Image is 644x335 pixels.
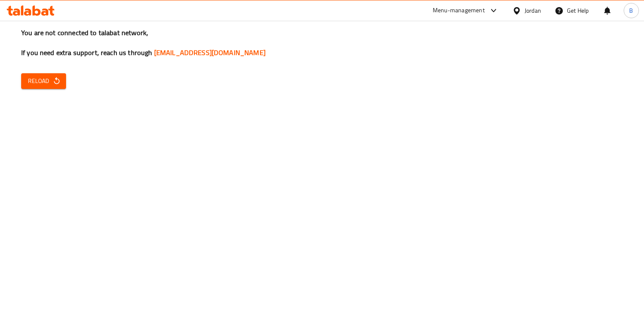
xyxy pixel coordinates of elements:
[629,6,633,15] span: B
[525,6,541,15] div: Jordan
[21,73,66,89] button: Reload
[433,6,485,16] div: Menu-management
[21,28,623,58] h3: You are not connected to talabat network, If you need extra support, reach us through
[154,46,265,59] a: [EMAIL_ADDRESS][DOMAIN_NAME]
[28,76,59,86] span: Reload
